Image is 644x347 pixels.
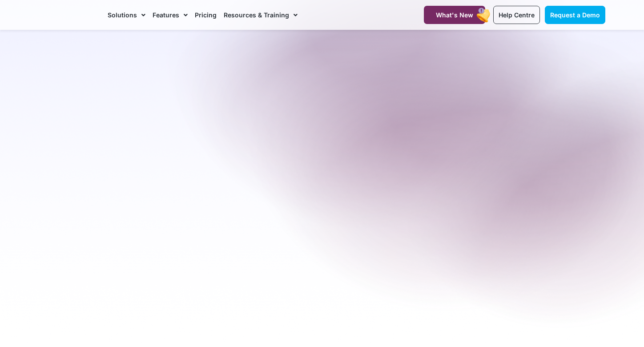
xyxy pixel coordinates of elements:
a: What's New [424,6,485,24]
img: CareMaster Logo [39,8,99,22]
span: What's New [436,11,473,19]
span: Request a Demo [550,11,600,19]
a: Help Centre [493,6,540,24]
a: Request a Demo [545,6,605,24]
span: Help Centre [499,11,535,19]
